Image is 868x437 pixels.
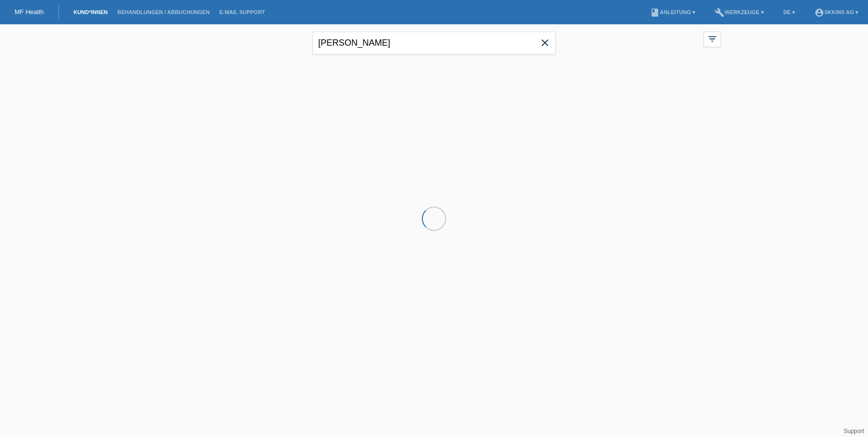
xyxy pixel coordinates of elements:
a: Behandlungen / Abbuchungen [112,9,215,15]
a: account_circleSKKINS AG ▾ [810,9,863,15]
a: Kund*innen [69,9,112,15]
a: MF Health [15,8,44,16]
a: buildWerkzeuge ▾ [710,9,769,15]
i: filter_list [707,34,718,44]
a: bookAnleitung ▾ [645,9,700,15]
i: build [715,8,724,17]
input: Suche... [312,32,556,54]
i: account_circle [814,8,824,17]
a: DE ▾ [778,9,800,15]
a: E-Mail Support [215,9,270,15]
i: close [539,37,551,49]
a: Support [844,428,864,435]
i: book [650,8,660,17]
